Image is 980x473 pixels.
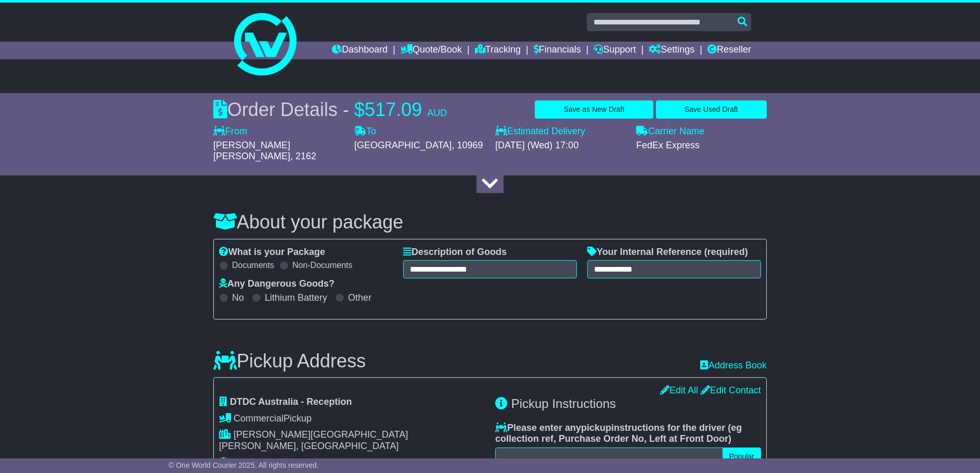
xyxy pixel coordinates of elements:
[495,423,742,444] span: eg collection ref, Purchase Order No, Left at Front Door
[292,260,353,270] label: Non-Documents
[234,413,283,424] span: Commercial
[330,457,351,467] span: 2162
[290,151,316,161] span: , 2162
[232,260,274,270] label: Documents
[636,126,704,137] label: Carrier Name
[230,457,328,467] span: [GEOGRAPHIC_DATA]
[169,461,319,469] span: © One World Courier 2025. All rights reserved.
[660,385,698,395] a: Edit All
[656,100,767,119] button: Save Used Draft
[213,212,767,233] h3: About your package
[511,397,616,411] span: Pickup Instructions
[219,278,334,290] label: Any Dangerous Goods?
[636,140,767,151] div: FedEx Express
[354,126,376,137] label: To
[495,126,626,137] label: Estimated Delivery
[723,448,761,466] button: Popular
[348,292,371,304] label: Other
[495,140,626,151] div: [DATE] (Wed) 17:00
[219,429,408,451] span: [PERSON_NAME][GEOGRAPHIC_DATA][PERSON_NAME], [GEOGRAPHIC_DATA]
[401,42,462,59] a: Quote/Book
[535,100,653,119] button: Save as New Draft
[403,247,507,258] label: Description of Goods
[354,99,365,120] span: $
[332,42,388,59] a: Dashboard
[219,247,325,258] label: What is your Package
[649,42,694,59] a: Settings
[594,42,636,59] a: Support
[354,140,452,150] span: [GEOGRAPHIC_DATA]
[219,413,485,425] div: Pickup
[700,360,767,372] a: Address Book
[213,98,447,121] div: Order Details -
[495,423,761,445] label: Please enter any instructions for the driver ( )
[475,42,521,59] a: Tracking
[707,42,751,59] a: Reseller
[213,126,247,137] label: From
[365,99,422,120] span: 517.09
[427,108,447,118] span: AUD
[230,397,352,407] span: DTDC Australia - Reception
[701,385,761,395] a: Edit Contact
[232,292,244,304] label: No
[213,351,366,372] h3: Pickup Address
[587,247,748,258] label: Your Internal Reference (required)
[534,42,581,59] a: Financials
[581,423,611,433] span: pickup
[213,140,290,162] span: [PERSON_NAME] [PERSON_NAME]
[265,292,327,304] label: Lithium Battery
[452,140,483,150] span: , 10969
